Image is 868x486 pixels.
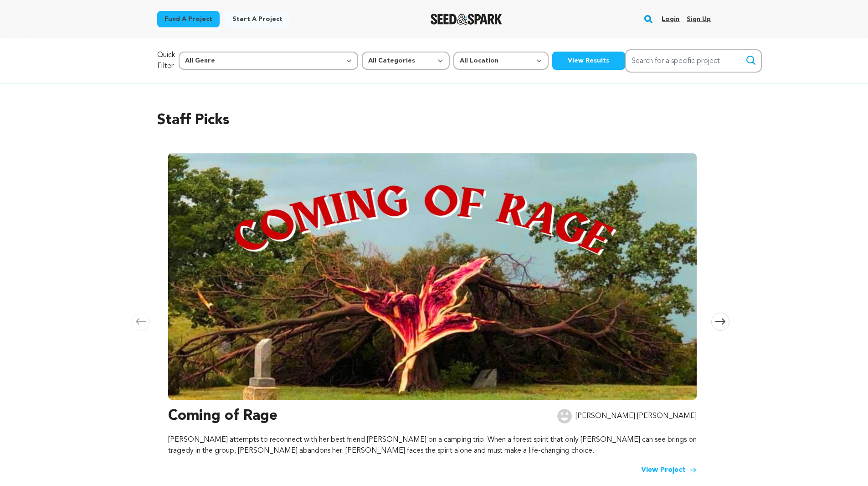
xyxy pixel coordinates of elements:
[157,50,175,72] p: Quick Filter
[168,153,697,400] img: Coming of Rage image
[641,465,697,476] a: View Project
[575,411,697,422] p: [PERSON_NAME] [PERSON_NAME]
[168,405,277,427] h3: Coming of Rage
[557,409,572,423] img: user.png
[157,110,711,131] h2: Staff Picks
[687,12,711,26] a: Sign up
[662,12,679,26] a: Login
[225,11,290,27] a: Start a project
[157,11,220,27] a: Fund a project
[552,52,625,70] button: View Results
[431,14,502,25] a: Seed&Spark Homepage
[625,49,762,73] input: Search for a specific project
[431,14,502,25] img: Seed&Spark Logo Dark Mode
[168,434,697,456] p: [PERSON_NAME] attempts to reconnect with her best friend [PERSON_NAME] on a camping trip. When a ...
